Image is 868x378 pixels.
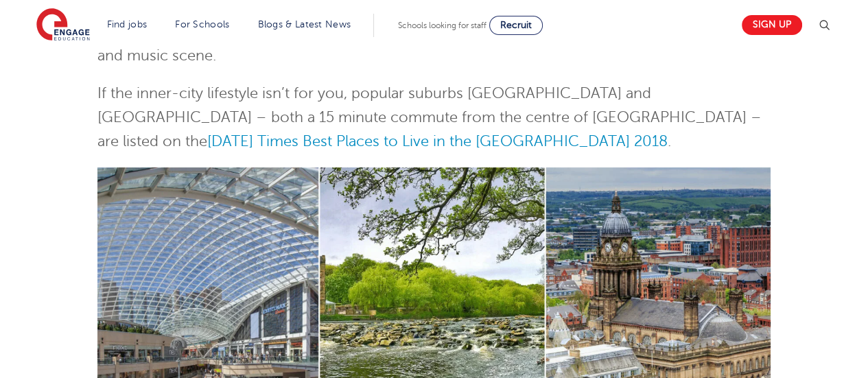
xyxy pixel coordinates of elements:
a: Recruit [489,16,543,35]
a: [DATE] Times Best Places to Live in the [GEOGRAPHIC_DATA] 2018 [207,133,668,150]
span: Schools looking for staff [398,21,486,30]
img: Engage Education [36,8,90,43]
span: Recruit [500,20,532,30]
span: . [668,133,671,150]
a: Blogs & Latest News [258,19,351,29]
a: For Schools [175,19,229,29]
span: If the inner-city lifestyle isn’t for you, popular suburbs [GEOGRAPHIC_DATA] and [GEOGRAPHIC_DATA... [97,85,762,150]
a: Sign up [742,15,802,35]
a: Find jobs [107,19,148,29]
